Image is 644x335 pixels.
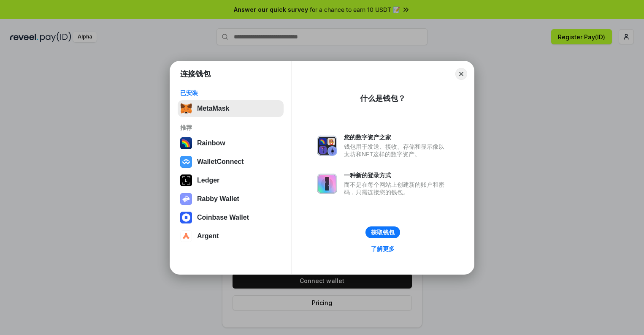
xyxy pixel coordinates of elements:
div: Rainbow [197,139,225,147]
div: 您的数字资产之家 [344,133,449,141]
img: svg+xml,%3Csvg%20width%3D%2228%22%20height%3D%2228%22%20viewBox%3D%220%200%2028%2028%22%20fill%3D... [180,230,192,242]
div: 了解更多 [371,245,395,253]
div: 推荐 [180,124,281,131]
div: 一种新的登录方式 [344,172,449,179]
button: Coinbase Wallet [178,209,284,226]
button: Rabby Wallet [178,191,284,207]
button: Ledger [178,172,284,189]
img: svg+xml,%3Csvg%20fill%3D%22none%22%20height%3D%2233%22%20viewBox%3D%220%200%2035%2033%22%20width%... [180,103,192,114]
button: Argent [178,228,284,245]
div: WalletConnect [197,158,244,166]
img: svg+xml,%3Csvg%20xmlns%3D%22http%3A%2F%2Fwww.w3.org%2F2000%2Fsvg%22%20fill%3D%22none%22%20viewBox... [180,193,192,205]
a: 了解更多 [366,243,400,254]
div: 钱包用于发送、接收、存储和显示像以太坊和NFT这样的数字资产。 [344,143,449,158]
button: WalletConnect [178,153,284,170]
button: 获取钱包 [365,226,400,238]
h1: 连接钱包 [180,69,211,79]
img: svg+xml,%3Csvg%20width%3D%22120%22%20height%3D%22120%22%20viewBox%3D%220%200%20120%20120%22%20fil... [180,137,192,149]
img: svg+xml,%3Csvg%20xmlns%3D%22http%3A%2F%2Fwww.w3.org%2F2000%2Fsvg%22%20width%3D%2228%22%20height%3... [180,174,192,186]
div: Argent [197,232,219,240]
img: svg+xml,%3Csvg%20width%3D%2228%22%20height%3D%2228%22%20viewBox%3D%220%200%2028%2028%22%20fill%3D... [180,156,192,168]
button: Close [455,68,467,80]
img: svg+xml,%3Csvg%20width%3D%2228%22%20height%3D%2228%22%20viewBox%3D%220%200%2028%2028%22%20fill%3D... [180,212,192,223]
div: 获取钱包 [371,229,395,236]
button: MetaMask [178,100,284,117]
div: 而不是在每个网站上创建新的账户和密码，只需连接您的钱包。 [344,181,449,196]
div: Ledger [197,177,219,184]
div: 什么是钱包？ [360,93,406,103]
button: Rainbow [178,135,284,152]
div: MetaMask [197,105,229,112]
img: svg+xml,%3Csvg%20xmlns%3D%22http%3A%2F%2Fwww.w3.org%2F2000%2Fsvg%22%20fill%3D%22none%22%20viewBox... [317,136,337,156]
div: Coinbase Wallet [197,214,249,221]
div: Rabby Wallet [197,195,239,203]
img: svg+xml,%3Csvg%20xmlns%3D%22http%3A%2F%2Fwww.w3.org%2F2000%2Fsvg%22%20fill%3D%22none%22%20viewBox... [317,174,337,194]
div: 已安装 [180,89,281,97]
